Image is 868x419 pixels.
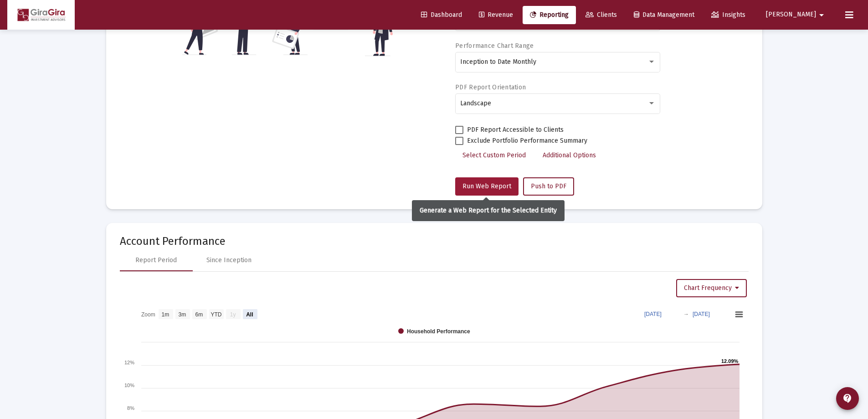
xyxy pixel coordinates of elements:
button: Run Web Report [455,177,519,196]
span: Data Management [634,11,694,19]
mat-card-title: Account Performance [120,237,749,246]
text: → [683,311,689,317]
a: Revenue [472,6,520,24]
span: Additional Options [543,151,596,159]
button: [PERSON_NAME] [755,5,838,24]
text: 3m [178,311,186,317]
text: [DATE] [644,311,662,317]
text: 1m [161,311,169,317]
text: 10% [124,383,134,388]
span: Push to PDF [531,182,566,190]
text: 12% [124,360,134,365]
text: [DATE] [693,311,710,317]
a: Reporting [523,6,576,24]
text: 8% [127,405,134,411]
text: 6m [195,311,203,317]
label: PDF Report Orientation [455,83,526,91]
div: Since Inception [206,256,252,265]
a: Clients [578,6,624,24]
span: Landscape [460,99,491,107]
span: PDF Report Accessible to Clients [467,124,564,135]
a: Dashboard [414,6,469,24]
label: Performance Chart Range [455,42,534,50]
button: Push to PDF [523,177,574,196]
span: Select Custom Period [462,151,526,159]
span: Insights [711,11,745,19]
span: Inception to Date Monthly [460,58,536,66]
span: Run Web Report [462,182,511,190]
span: Reporting [530,11,569,19]
span: Clients [586,11,617,19]
span: [PERSON_NAME] [766,11,816,19]
span: Chart Frequency [684,284,739,292]
mat-icon: arrow_drop_down [816,6,827,24]
div: Report Period [135,256,177,265]
text: 12.09% [721,358,739,364]
text: Household Performance [407,328,470,335]
span: Exclude Portfolio Performance Summary [467,135,587,146]
text: Zoom [141,311,155,317]
text: All [246,311,253,317]
img: Dashboard [14,6,68,24]
span: Dashboard [421,11,462,19]
button: Chart Frequency [676,279,747,297]
span: Revenue [479,11,513,19]
mat-icon: contact_support [842,393,853,404]
a: Data Management [627,6,702,24]
text: 1y [230,311,236,317]
a: Insights [704,6,753,24]
text: YTD [211,311,221,317]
